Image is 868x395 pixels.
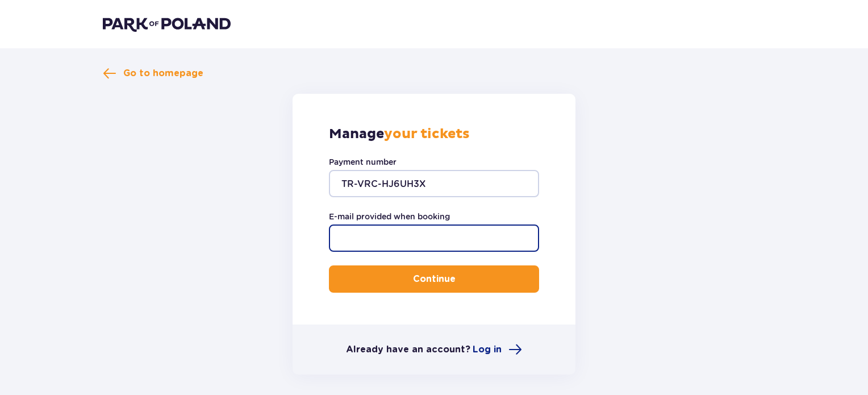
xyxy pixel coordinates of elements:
[103,66,203,80] a: Go to homepage
[123,67,203,80] span: Go to homepage
[346,343,470,356] p: Already have an account?
[329,126,470,143] p: Manage
[384,126,470,143] strong: your tickets
[329,265,539,293] button: Continue
[413,273,456,285] p: Continue
[473,343,522,356] a: Log in
[103,16,231,32] img: Park of Poland logo
[329,156,397,168] label: Payment number
[329,211,450,222] label: E-mail provided when booking
[473,343,502,356] span: Log in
